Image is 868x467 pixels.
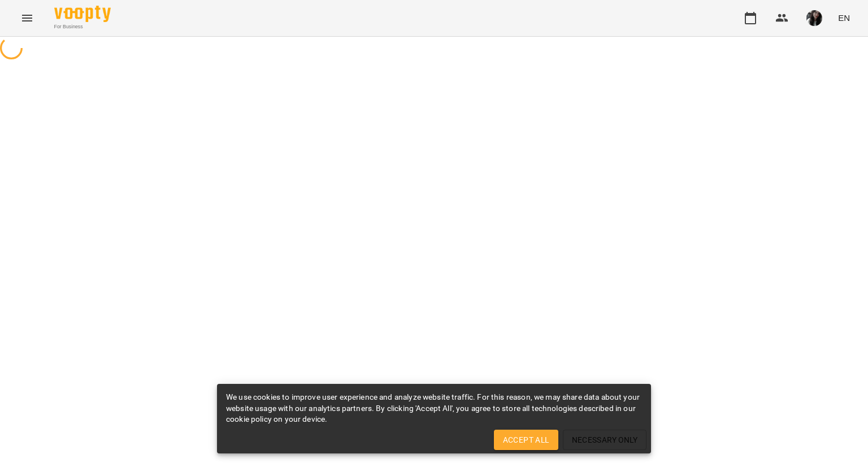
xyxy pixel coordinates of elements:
span: EN [838,12,850,24]
button: EN [834,7,854,28]
span: For Business [54,23,111,31]
img: d9ea9a7fe13608e6f244c4400442cb9c.jpg [806,10,822,26]
img: Voopty Logo [54,6,111,22]
button: Menu [14,5,41,32]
